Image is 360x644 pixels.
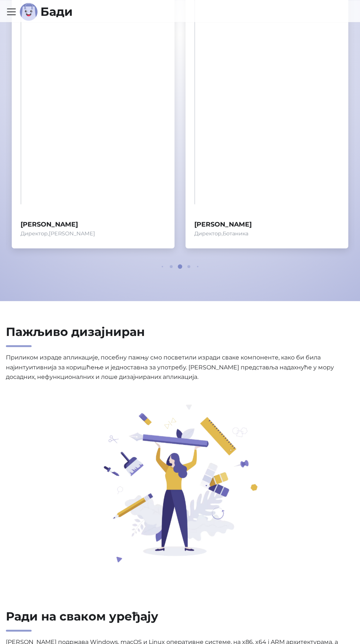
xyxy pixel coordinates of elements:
[194,219,339,229] strong: [PERSON_NAME]
[6,353,354,382] p: Приликом израде апликације, посебну пажњу смо посветили изради сваке компоненте, како би била нај...
[21,229,166,238] span: Директор , [PERSON_NAME]
[89,404,271,562] img: Пажљиво дизајниран
[20,3,37,21] img: Лого
[6,325,354,347] h2: Пажљиво дизајниран
[194,229,339,238] span: Директор , Ботаника
[6,6,17,17] button: Toggle navigation bar
[21,219,166,229] strong: [PERSON_NAME]
[6,609,354,632] h2: Ради на сваком уређају
[20,3,73,21] a: ЛогоБади
[40,6,73,18] b: Бади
